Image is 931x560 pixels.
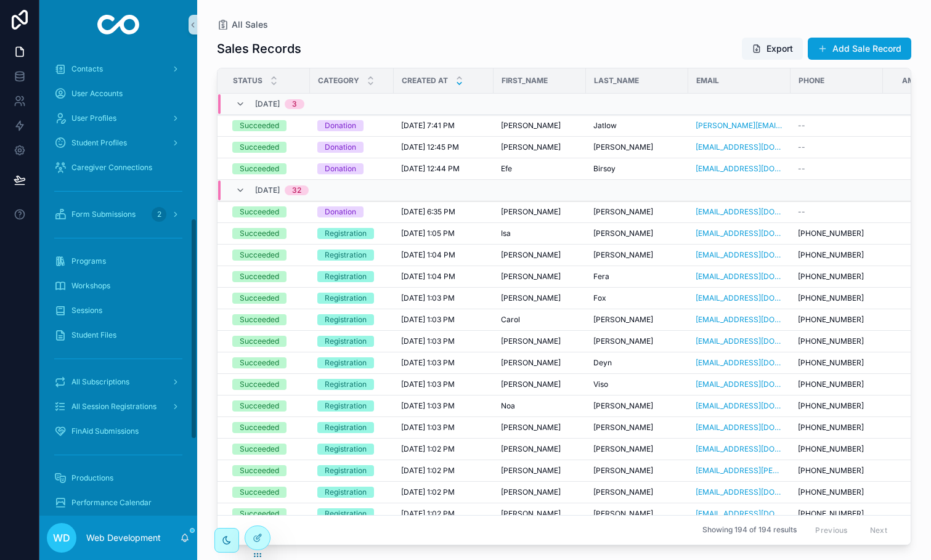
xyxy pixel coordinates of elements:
span: Sessions [71,306,102,315]
span: [PERSON_NAME] [501,142,561,152]
a: [EMAIL_ADDRESS][DOMAIN_NAME] [696,358,783,368]
span: [PERSON_NAME] [501,423,561,432]
a: FinAid Submissions [47,420,190,442]
span: User Accounts [71,89,123,99]
span: [PERSON_NAME] [501,466,561,476]
a: [EMAIL_ADDRESS][PERSON_NAME][DOMAIN_NAME] [696,466,783,476]
div: Registration [325,228,367,239]
span: [PERSON_NAME] [593,142,653,152]
a: Succeeded [232,271,303,282]
h1: Sales Records [217,40,301,57]
a: [EMAIL_ADDRESS][DOMAIN_NAME] [696,401,783,411]
a: [PHONE_NUMBER] [798,509,876,519]
a: [PERSON_NAME] [593,207,681,217]
span: [PHONE_NUMBER] [798,487,864,497]
a: All Sales [217,18,268,31]
span: [PERSON_NAME] [593,487,653,497]
a: Registration [317,314,386,325]
a: [DATE] 1:04 PM [401,272,486,282]
a: [PERSON_NAME] [501,423,579,432]
div: Registration [325,487,367,498]
span: Phone [799,76,824,86]
div: Registration [325,314,367,325]
a: [PERSON_NAME] [501,379,579,389]
a: [EMAIL_ADDRESS][DOMAIN_NAME] [696,444,783,454]
span: [DATE] 1:03 PM [401,293,455,303]
a: [DATE] 7:41 PM [401,121,486,131]
span: [DATE] 12:45 PM [401,142,459,152]
span: [PERSON_NAME] [501,272,561,282]
a: [DATE] 12:45 PM [401,142,486,152]
a: Productions [47,467,190,489]
a: [EMAIL_ADDRESS][DOMAIN_NAME] [696,423,783,432]
a: Isa [501,229,579,238]
span: Student Files [71,330,116,340]
a: Succeeded [232,293,303,304]
span: [DATE] 1:02 PM [401,466,455,476]
a: Jatlow [593,121,681,131]
a: [EMAIL_ADDRESS][DOMAIN_NAME] [696,509,783,519]
a: Registration [317,400,386,412]
span: Isa [501,229,511,238]
a: [DATE] 1:03 PM [401,423,486,432]
a: Succeeded [232,465,303,476]
a: [EMAIL_ADDRESS][DOMAIN_NAME] [696,229,783,238]
div: Registration [325,293,367,304]
a: Registration [317,293,386,304]
span: [DATE] 1:03 PM [401,423,455,432]
a: [EMAIL_ADDRESS][DOMAIN_NAME] [696,142,783,152]
span: All Sales [232,18,268,31]
div: Donation [325,142,356,153]
a: Succeeded [232,228,303,239]
a: Carol [501,315,579,325]
span: [PERSON_NAME] [501,121,561,131]
div: Succeeded [240,379,279,390]
a: Form Submissions2 [47,203,190,225]
span: [PHONE_NUMBER] [798,358,864,368]
span: Jatlow [593,121,617,131]
span: [PHONE_NUMBER] [798,401,864,411]
a: [DATE] 6:35 PM [401,207,486,217]
span: [PERSON_NAME] [501,379,561,389]
a: [EMAIL_ADDRESS][DOMAIN_NAME] [696,315,783,325]
span: Category [318,76,359,86]
div: Donation [325,206,356,217]
a: Donation [317,120,386,131]
a: [PERSON_NAME] [501,121,579,131]
div: 2 [152,207,166,222]
span: [PERSON_NAME] [501,250,561,260]
span: User Profiles [71,113,116,123]
a: User Accounts [47,83,190,105]
div: Registration [325,357,367,368]
a: [PHONE_NUMBER] [798,379,876,389]
div: Registration [325,271,367,282]
a: Registration [317,379,386,390]
a: [PERSON_NAME] [501,509,579,519]
a: Registration [317,508,386,519]
a: -- [798,164,876,174]
span: All Subscriptions [71,377,129,387]
div: Registration [325,379,367,390]
a: Student Files [47,324,190,346]
span: Deyn [593,358,612,368]
a: [PHONE_NUMBER] [798,487,876,497]
a: [PERSON_NAME][EMAIL_ADDRESS][PERSON_NAME][DOMAIN_NAME] [696,121,783,131]
a: Add Sale Record [808,38,911,60]
a: [PERSON_NAME] [593,142,681,152]
span: Last_name [594,76,639,86]
a: [EMAIL_ADDRESS][DOMAIN_NAME] [696,272,783,282]
a: [PERSON_NAME] [501,466,579,476]
a: Noa [501,401,579,411]
div: Registration [325,250,367,261]
span: -- [798,207,805,217]
a: [EMAIL_ADDRESS][DOMAIN_NAME] [696,379,783,389]
a: Registration [317,444,386,455]
span: FinAid Submissions [71,426,139,436]
a: [PERSON_NAME] [501,444,579,454]
span: Contacts [71,64,103,74]
a: [PERSON_NAME] [593,444,681,454]
button: Export [742,38,803,60]
span: [PHONE_NUMBER] [798,509,864,519]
